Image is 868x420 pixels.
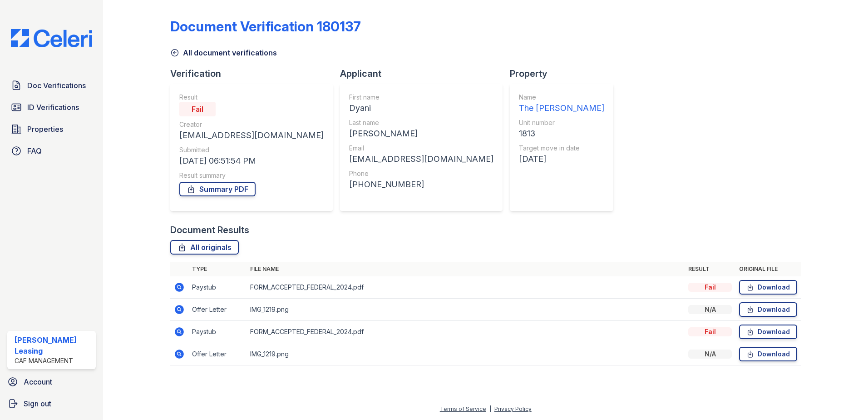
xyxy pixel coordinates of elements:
th: Result [685,262,735,276]
a: ID Verifications [7,98,96,116]
a: Properties [7,120,96,138]
div: Unit number [519,118,604,127]
td: FORM_ACCEPTED_FEDERAL_2024.pdf [247,276,685,299]
th: Original file [735,262,801,276]
td: Offer Letter [188,299,247,321]
div: [DATE] [519,153,604,165]
div: Name [519,93,604,102]
a: Download [739,280,797,295]
div: Fail [688,327,732,336]
div: N/A [688,305,732,314]
span: Doc Verifications [27,80,86,91]
a: Terms of Service [440,405,486,412]
a: Doc Verifications [7,76,96,95]
div: Verification [170,67,340,80]
div: Result summary [179,171,324,180]
td: IMG_1219.png [247,343,685,365]
a: All originals [170,240,239,255]
div: [DATE] 06:51:54 PM [179,155,324,167]
a: FAQ [7,142,96,160]
div: Property [510,67,621,80]
td: Paystub [188,276,247,299]
div: Creator [179,120,324,129]
a: Privacy Policy [494,405,532,412]
th: File name [247,262,685,276]
div: Submitted [179,145,324,155]
td: Offer Letter [188,343,247,365]
div: Applicant [340,67,510,80]
div: Result [179,93,324,102]
img: CE_Logo_Blue-a8612792a0a2168367f1c8372b55b34899dd931a85d93a1a3d3e32e68fde9ad4.png [4,29,99,47]
div: [EMAIL_ADDRESS][DOMAIN_NAME] [179,129,324,142]
td: FORM_ACCEPTED_FEDERAL_2024.pdf [247,321,685,343]
div: The [PERSON_NAME] [519,102,604,115]
div: [PERSON_NAME] Leasing [15,335,92,356]
span: Properties [27,124,63,135]
span: Account [24,376,52,387]
div: Fail [688,283,732,292]
div: 1813 [519,127,604,140]
div: First name [349,93,493,102]
a: Download [739,325,797,339]
a: Summary PDF [179,182,256,196]
div: Document Verification 180137 [170,18,361,35]
a: Sign out [4,395,99,413]
div: Fail [179,102,216,116]
td: IMG_1219.png [247,299,685,321]
a: Account [4,373,99,391]
a: Name The [PERSON_NAME] [519,93,604,115]
div: Target move in date [519,144,604,153]
div: [EMAIL_ADDRESS][DOMAIN_NAME] [349,153,493,165]
div: Dyani [349,102,493,115]
td: Paystub [188,321,247,343]
div: Last name [349,118,493,127]
div: N/A [688,350,732,359]
span: ID Verifications [27,102,79,113]
a: Download [739,302,797,317]
th: Type [188,262,247,276]
div: Document Results [170,224,249,236]
div: [PERSON_NAME] [349,127,493,140]
div: [PHONE_NUMBER] [349,178,493,191]
div: Phone [349,169,493,178]
a: All document verifications [170,47,277,58]
div: CAF Management [15,356,92,365]
div: Email [349,144,493,153]
div: | [489,405,491,412]
a: Download [739,347,797,361]
span: FAQ [27,145,42,156]
span: Sign out [24,398,51,409]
